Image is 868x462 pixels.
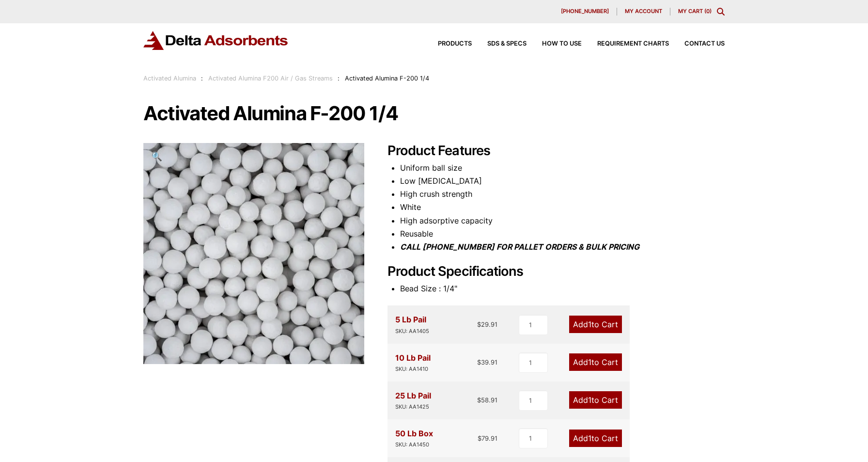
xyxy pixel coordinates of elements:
div: 25 Lb Pail [395,389,431,412]
h2: Product Features [387,143,725,159]
span: 0 [706,8,710,15]
span: How to Use [542,41,582,47]
span: My account [625,9,662,14]
a: Add1to Cart [569,353,622,371]
img: Delta Adsorbents [143,31,289,50]
span: : [201,75,203,82]
a: Contact Us [669,41,725,47]
i: CALL [PHONE_NUMBER] FOR PALLET ORDERS & BULK PRICING [400,242,639,252]
a: Activated Alumina [143,75,196,82]
a: How to Use [527,41,582,47]
a: Activated Alumina F200 Air / Gas Streams [208,75,333,82]
li: Reusable [400,227,725,240]
span: Activated Alumina F-200 1/4 [345,75,429,82]
div: SKU: AA1405 [395,327,429,336]
span: 🔍 [151,151,162,161]
a: Requirement Charts [582,41,669,47]
li: Low [MEDICAL_DATA] [400,175,725,188]
a: My Cart (0) [678,8,712,15]
a: My account [617,8,670,16]
div: SKU: AA1425 [395,402,431,412]
div: SKU: AA1410 [395,365,431,374]
bdi: 58.91 [477,396,497,404]
span: Requirement Charts [597,41,669,47]
bdi: 39.91 [477,358,497,366]
span: 1 [588,433,591,443]
div: 50 Lb Box [395,427,433,449]
span: SDS & SPECS [487,41,527,47]
li: High adsorptive capacity [400,214,725,227]
span: 1 [588,357,591,367]
h2: Product Specifications [387,264,725,280]
span: Contact Us [684,41,725,47]
div: 5 Lb Pail [395,313,429,335]
span: $ [478,434,481,442]
a: SDS & SPECS [472,41,527,47]
span: $ [477,320,481,328]
a: [PHONE_NUMBER] [553,8,617,16]
a: Add1to Cart [569,430,622,447]
h1: Activated Alumina F-200 1/4 [143,103,725,124]
span: $ [477,358,481,366]
span: Products [438,41,472,47]
li: Bead Size : 1/4" [400,282,725,295]
div: 10 Lb Pail [395,351,431,374]
span: $ [477,396,481,404]
span: 1 [588,319,591,329]
li: White [400,201,725,214]
bdi: 79.91 [478,434,497,442]
a: Add1to Cart [569,316,622,333]
span: [PHONE_NUMBER] [561,9,609,14]
bdi: 29.91 [477,320,497,328]
a: Products [422,41,472,47]
a: View full-screen image gallery [143,143,170,170]
div: SKU: AA1450 [395,440,433,449]
span: : [338,75,340,82]
li: Uniform ball size [400,161,725,175]
a: Add1to Cart [569,391,622,409]
span: 1 [588,395,591,405]
div: Toggle Modal Content [717,8,725,16]
li: High crush strength [400,188,725,201]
